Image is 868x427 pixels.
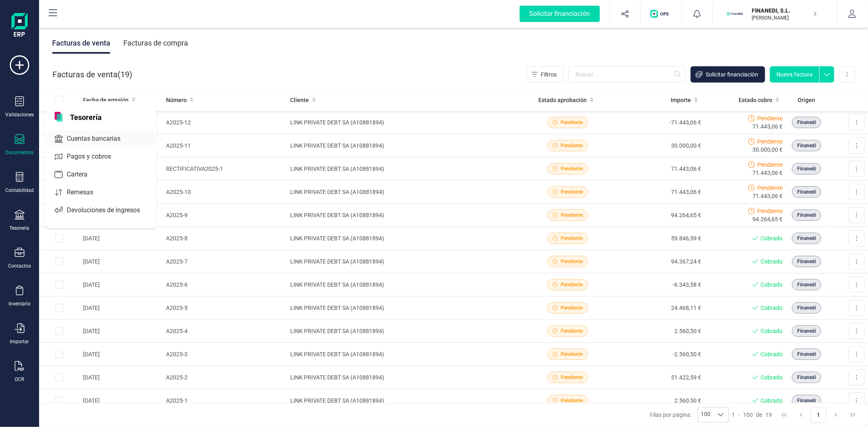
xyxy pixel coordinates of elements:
[613,181,704,204] td: 71.443,06 €
[55,257,63,266] div: Row Selected f5113622-9239-413c-bf00-72cf8bf60852
[706,70,758,78] span: Solicitar financiación
[287,250,522,273] td: LINK PRIVATE DEBT SA (A10881894)
[80,389,163,412] td: [DATE]
[757,184,783,192] span: Pendiente
[10,225,30,231] div: Tesorería
[83,96,129,104] span: Fecha de emisión
[561,165,583,172] span: Pendiente
[568,66,686,83] input: Buscar...
[163,157,287,181] td: RECTIFICATIVA2025-1
[613,157,704,181] td: 71.443,06 €
[163,273,287,296] td: A2025-6
[761,350,783,358] span: Cobrado
[163,389,287,412] td: A2025-1
[613,134,704,157] td: 30.000,00 €
[650,407,729,423] div: Filas por página:
[732,411,735,419] span: 1
[55,234,63,242] div: Row Selected 4d9a4e91-2af8-496b-a67c-0062f7f6843e
[11,13,28,39] img: Logo Finanedi
[80,273,163,296] td: [DATE]
[743,411,753,419] span: 100
[797,281,816,288] span: Finanedi
[798,96,816,104] span: Origen
[6,149,34,156] div: Documentos
[797,142,816,149] span: Finanedi
[797,327,816,335] span: Finanedi
[55,396,63,405] div: Row Selected 071e410c-57d3-458f-9340-66b715be3ec5
[9,301,31,307] div: Inventario
[752,15,817,21] p: [PERSON_NAME]
[797,211,816,219] span: Finanedi
[797,304,816,312] span: Finanedi
[752,215,783,223] span: 94.264,65 €
[80,343,163,366] td: [DATE]
[561,281,583,288] span: Pendiente
[287,111,522,134] td: LINK PRIVATE DEBT SA (A10881894)
[761,327,783,335] span: Cobrado
[613,227,704,250] td: 59.846,59 €
[63,187,108,197] span: Remesas
[163,111,287,134] td: A2025-12
[770,66,819,83] button: Nueva factura
[163,320,287,343] td: A2025-4
[613,389,704,412] td: 2.560,50 €
[287,157,522,181] td: LINK PRIVATE DEBT SA (A10881894)
[794,407,809,423] button: Previous Page
[761,234,783,242] span: Cobrado
[797,351,816,358] span: Finanedi
[80,250,163,273] td: [DATE]
[752,7,817,15] p: FINANEDI, S.L.
[732,411,772,419] div: -
[163,366,287,389] td: A2025-2
[287,204,522,227] td: LINK PRIVATE DEBT SA (A10881894)
[163,134,287,157] td: A2025-11
[80,296,163,320] td: [DATE]
[739,96,772,104] span: Estado cobro
[752,169,783,177] span: 71.443,06 €
[287,134,522,157] td: LINK PRIVATE DEBT SA (A10881894)
[287,273,522,296] td: LINK PRIVATE DEBT SA (A10881894)
[613,320,704,343] td: 2.560,50 €
[691,66,765,83] button: Solicitar financiación
[776,407,792,423] button: First Page
[527,66,564,83] button: Filtros
[797,374,816,381] span: Finanedi
[55,96,63,104] div: All items unselected
[5,187,34,194] div: Contabilidad
[752,146,783,154] span: 30.000,00 €
[797,235,816,242] span: Finanedi
[561,235,583,242] span: Pendiente
[287,296,522,320] td: LINK PRIVATE DEBT SA (A10881894)
[80,366,163,389] td: [DATE]
[613,343,704,366] td: -2.560,50 €
[63,205,155,215] span: Devoluciones de ingresos
[756,411,763,419] span: de
[828,407,844,423] button: Next Page
[123,33,188,54] div: Facturas de compra
[561,374,583,381] span: Pendiente
[510,1,610,27] button: Solicitar financiación
[613,250,704,273] td: 94.367,24 €
[163,250,287,273] td: A2025-7
[797,188,816,196] span: Finanedi
[163,343,287,366] td: A2025-3
[723,1,827,27] button: FIFINANEDI, S.L.[PERSON_NAME]
[166,96,187,104] span: Número
[766,411,772,419] span: 19
[797,258,816,265] span: Finanedi
[287,343,522,366] td: LINK PRIVATE DEBT SA (A10881894)
[287,389,522,412] td: LINK PRIVATE DEBT SA (A10881894)
[561,258,583,265] span: Pendiente
[613,296,704,320] td: 24.468,11 €
[698,407,713,422] span: 100
[797,397,816,404] span: Finanedi
[811,407,826,423] button: Page 1
[55,281,63,289] div: Row Selected 3550f7df-ae43-41af-b624-53651b13355e
[613,111,704,134] td: -71.443,06 €
[65,112,107,122] span: Tesorería
[5,111,34,118] div: Validaciones
[55,350,63,358] div: Row Selected 2166f7c7-5b44-413f-99cb-8995035137d8
[163,296,287,320] td: A2025-5
[287,227,522,250] td: LINK PRIVATE DEBT SA (A10881894)
[80,320,163,343] td: [DATE]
